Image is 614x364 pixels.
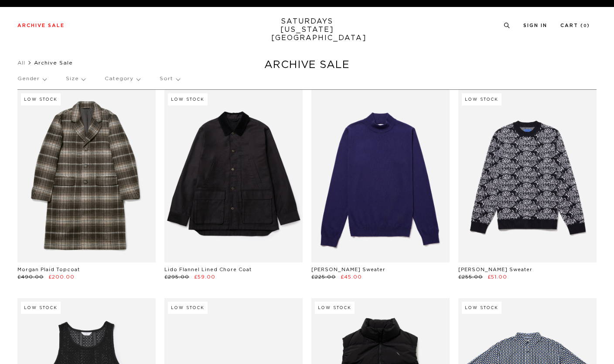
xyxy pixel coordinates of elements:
[17,23,65,28] a: Archive Sale
[21,302,61,314] div: Low Stock
[311,275,336,279] span: £225.00
[560,23,590,28] a: Cart (0)
[341,275,362,279] span: £45.00
[34,60,73,65] span: Archive Sale
[160,69,179,89] p: Sort
[194,275,215,279] span: £59.00
[583,24,587,28] small: 0
[271,17,343,42] a: SATURDAYS[US_STATE][GEOGRAPHIC_DATA]
[66,69,85,89] p: Size
[164,275,189,279] span: £295.00
[315,302,355,314] div: Low Stock
[488,275,507,279] span: £51.00
[21,93,61,105] div: Low Stock
[17,69,46,89] p: Gender
[17,60,25,65] a: All
[168,93,208,105] div: Low Stock
[462,93,501,105] div: Low Stock
[105,69,140,89] p: Category
[17,267,80,272] a: Morgan Plaid Topcoat
[311,267,385,272] a: [PERSON_NAME] Sweater
[168,302,208,314] div: Low Stock
[458,275,483,279] span: £255.00
[164,267,252,272] a: Lido Flannel Lined Chore Coat
[523,23,547,28] a: Sign In
[458,267,532,272] a: [PERSON_NAME] Sweater
[462,302,501,314] div: Low Stock
[17,275,44,279] span: £490.00
[48,275,75,279] span: £200.00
